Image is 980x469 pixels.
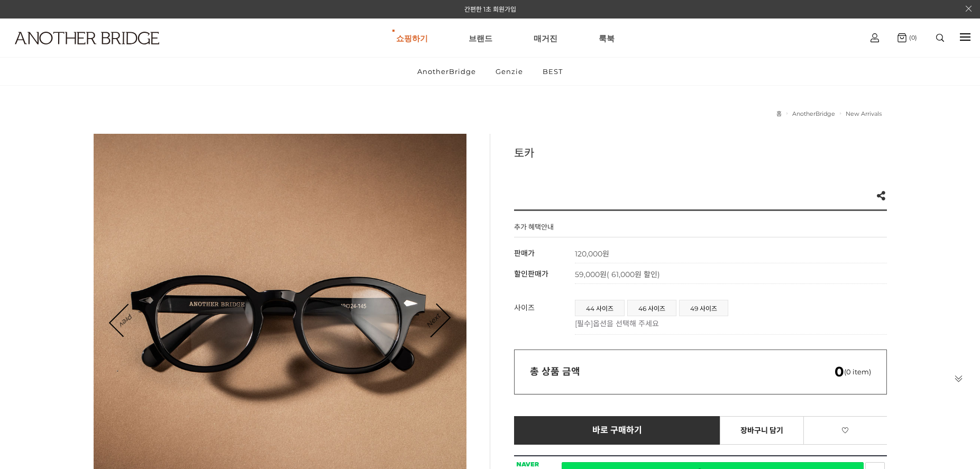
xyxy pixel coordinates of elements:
[897,33,906,42] img: cart
[607,270,660,279] span: ( 61,000원 할인)
[417,304,450,337] a: Next
[792,110,835,117] a: AnotherBridge
[534,58,572,85] a: BEST
[575,300,624,316] a: 44 사이즈
[835,363,844,380] em: 0
[680,300,728,316] a: 49 사이즈
[514,144,887,160] h3: 토카
[111,304,142,336] a: Prev
[514,222,554,237] h4: 추가 혜택안내
[871,33,879,42] img: cart
[679,300,728,316] li: 49 사이즈
[408,58,485,85] a: AnotherBridge
[575,300,625,316] li: 44 사이즈
[599,19,615,57] a: 룩북
[15,32,159,44] img: logo
[396,19,428,57] a: 쇼핑하기
[897,33,917,42] a: (0)
[720,416,804,445] a: 장바구니 담기
[514,416,721,445] a: 바로 구매하기
[487,58,532,85] a: Genzie
[575,270,660,279] span: 59,000원
[592,426,643,435] span: 바로 구매하기
[514,295,575,335] th: 사이즈
[464,5,516,13] a: 간편한 1초 회원가입
[514,249,535,258] span: 판매가
[575,249,609,259] strong: 120,000원
[593,319,659,328] span: 옵션을 선택해 주세요
[627,300,676,316] li: 46 사이즈
[5,32,152,70] a: logo
[835,367,871,376] span: (0 item)
[530,366,580,378] strong: 총 상품 금액
[469,19,492,57] a: 브랜드
[628,300,676,316] a: 46 사이즈
[534,19,557,57] a: 매거진
[575,318,882,328] p: [필수]
[514,269,548,279] span: 할인판매가
[936,34,944,42] img: search
[906,34,917,41] span: (0)
[846,110,882,117] a: New Arrivals
[776,110,782,117] a: 홈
